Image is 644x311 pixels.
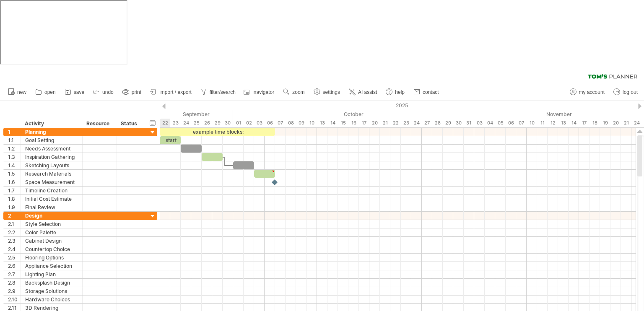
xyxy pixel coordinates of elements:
div: Appliance Selection [25,262,78,270]
div: Design [25,212,78,220]
div: Thursday, 30 October 2025 [453,119,464,127]
div: start [160,136,181,144]
div: Countertop Choice [25,245,78,253]
div: Resource [86,119,112,128]
div: 1.4 [8,161,21,169]
div: 2.3 [8,237,21,245]
div: Friday, 7 November 2025 [516,119,527,127]
div: 1.9 [8,203,21,211]
div: Sketching Layouts [25,161,78,169]
div: Wednesday, 1 October 2025 [233,119,244,127]
div: Tuesday, 4 November 2025 [485,119,495,127]
div: Wednesday, 29 October 2025 [443,119,453,127]
a: contact [411,87,441,98]
div: Monday, 24 November 2025 [631,119,642,127]
div: Tuesday, 11 November 2025 [537,119,548,127]
div: Tuesday, 14 October 2025 [327,119,338,127]
a: my account [568,87,607,98]
a: save [62,87,87,98]
div: Storage Solutions [25,287,78,295]
div: Friday, 26 September 2025 [202,119,212,127]
div: Monday, 3 November 2025 [474,119,485,127]
div: Tuesday, 21 October 2025 [380,119,390,127]
div: Monday, 22 September 2025 [160,119,170,127]
div: Wednesday, 19 November 2025 [600,119,610,127]
a: log out [611,87,640,98]
div: Timeline Creation [25,187,78,194]
div: Wednesday, 15 October 2025 [338,119,348,127]
div: Monday, 13 October 2025 [317,119,327,127]
span: undo [102,89,114,95]
div: 1.7 [8,187,21,194]
div: Friday, 3 October 2025 [254,119,265,127]
div: Friday, 10 October 2025 [306,119,317,127]
div: 2.2 [8,228,21,236]
div: Inspiration Gathering [25,153,78,161]
div: Hardware Choices [25,295,78,303]
div: Final Review [25,203,78,211]
div: Thursday, 25 September 2025 [191,119,202,127]
a: import / export [148,87,194,98]
div: 1.6 [8,178,21,186]
span: help [395,89,405,95]
div: 1.8 [8,195,21,203]
span: log out [623,89,638,95]
div: Flooring Options [25,254,78,262]
div: Monday, 29 September 2025 [212,119,223,127]
a: print [120,87,144,98]
div: Tuesday, 7 October 2025 [275,119,286,127]
div: Wednesday, 5 November 2025 [495,119,506,127]
div: Needs Assessment [25,145,78,153]
div: Color Palette [25,228,78,236]
div: 2.7 [8,270,21,278]
div: Status [121,119,139,128]
a: filter/search [198,87,238,98]
div: October 2025 [233,110,474,119]
a: AI assist [347,87,379,98]
div: Monday, 17 November 2025 [579,119,589,127]
div: 1 [8,128,21,136]
div: Friday, 14 November 2025 [569,119,579,127]
div: Monday, 10 November 2025 [527,119,537,127]
div: Wednesday, 12 November 2025 [548,119,558,127]
span: filter/search [210,89,236,95]
div: Style Selection [25,220,78,228]
div: Activity [25,119,78,128]
span: AI assist [358,89,377,95]
div: Monday, 27 October 2025 [422,119,432,127]
div: Cabinet Design [25,237,78,245]
div: Wednesday, 24 September 2025 [181,119,191,127]
div: Friday, 17 October 2025 [359,119,369,127]
div: Thursday, 23 October 2025 [401,119,411,127]
div: Thursday, 16 October 2025 [348,119,359,127]
a: zoom [281,87,307,98]
a: help [384,87,407,98]
div: Friday, 21 November 2025 [621,119,631,127]
div: Thursday, 9 October 2025 [296,119,306,127]
div: Research Materials [25,170,78,178]
span: print [132,89,141,95]
div: Tuesday, 23 September 2025 [170,119,181,127]
div: Tuesday, 28 October 2025 [432,119,443,127]
div: 2.10 [8,295,21,303]
div: Tuesday, 30 September 2025 [223,119,233,127]
a: settings [312,87,343,98]
div: 1.5 [8,170,21,178]
div: Tuesday, 18 November 2025 [589,119,600,127]
div: Thursday, 6 November 2025 [506,119,516,127]
div: Goal Setting [25,136,78,144]
div: 2.9 [8,287,21,295]
div: Space Measurement [25,178,78,186]
a: open [33,87,58,98]
div: Thursday, 20 November 2025 [610,119,621,127]
div: Backsplash Design [25,279,78,287]
div: 2.5 [8,254,21,262]
span: new [17,89,26,95]
span: settings [323,89,340,95]
div: 2.8 [8,279,21,287]
span: navigator [254,89,274,95]
a: navigator [242,87,277,98]
div: 2.4 [8,245,21,253]
div: Monday, 20 October 2025 [369,119,380,127]
div: 2.1 [8,220,21,228]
